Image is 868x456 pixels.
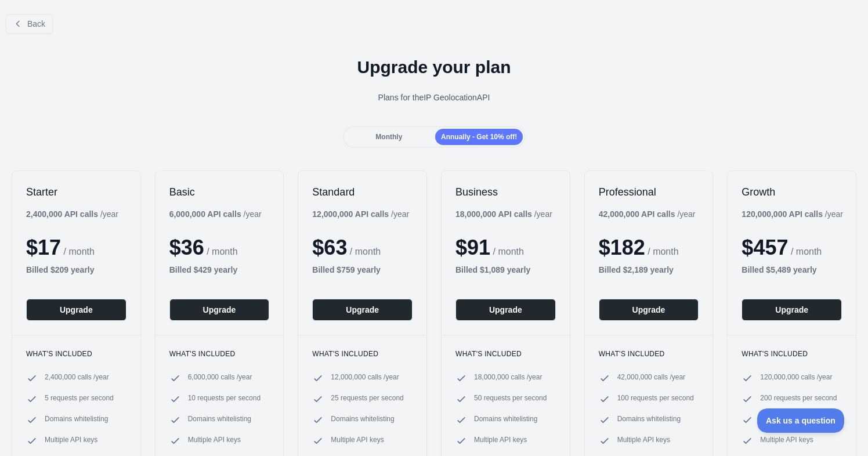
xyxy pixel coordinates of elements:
[599,209,675,219] b: 42,000,000 API calls
[312,185,413,199] h2: Standard
[742,236,788,259] span: $ 457
[742,209,823,219] b: 120,000,000 API calls
[312,208,409,220] div: / year
[455,185,556,199] h2: Business
[455,209,532,219] b: 18,000,000 API calls
[599,185,699,199] h2: Professional
[742,208,843,220] div: / year
[599,236,645,259] span: $ 182
[599,208,696,220] div: / year
[757,408,845,433] iframe: Toggle Customer Support
[312,209,389,219] b: 12,000,000 API calls
[455,236,490,259] span: $ 91
[455,208,552,220] div: / year
[312,236,347,259] span: $ 63
[742,185,842,199] h2: Growth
